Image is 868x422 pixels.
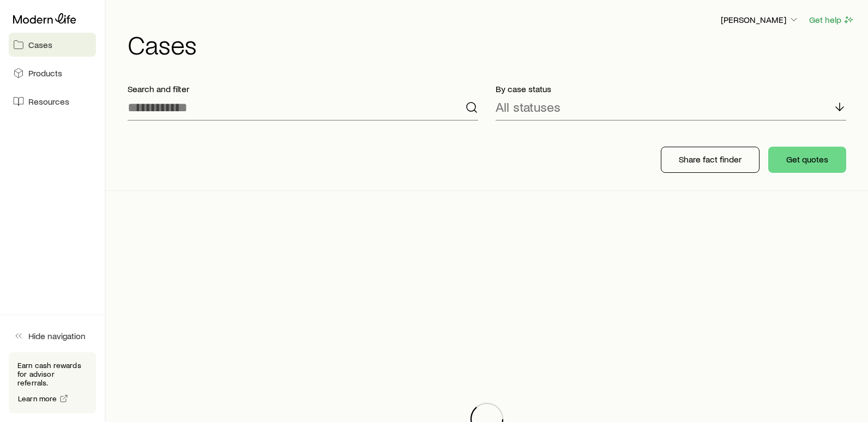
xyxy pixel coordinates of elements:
[128,31,855,57] h1: Cases
[9,89,96,113] a: Resources
[768,147,846,173] button: Get quotes
[720,14,800,27] button: [PERSON_NAME]
[496,83,846,94] p: By case status
[128,83,478,94] p: Search and filter
[28,330,86,341] span: Hide navigation
[9,61,96,85] a: Products
[28,96,69,107] span: Resources
[661,147,759,173] button: Share fact finder
[721,14,799,25] p: [PERSON_NAME]
[9,352,96,413] div: Earn cash rewards for advisor referrals.Learn more
[809,14,855,26] button: Get help
[17,361,87,387] p: Earn cash rewards for advisor referrals.
[679,154,742,165] p: Share fact finder
[9,324,96,348] button: Hide navigation
[28,68,62,79] span: Products
[18,395,57,402] span: Learn more
[496,99,560,114] p: All statuses
[9,33,96,57] a: Cases
[28,39,52,50] span: Cases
